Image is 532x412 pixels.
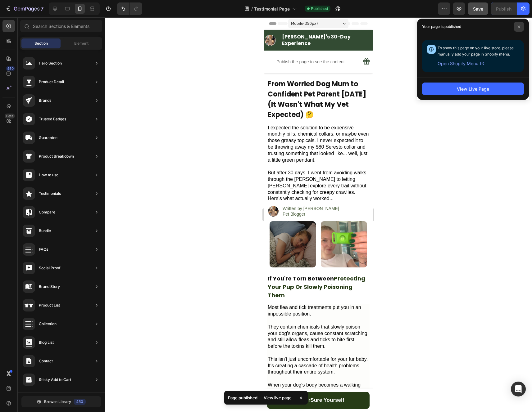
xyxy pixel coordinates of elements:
[438,46,514,56] span: To show this page on your live store, please manually add your page in Shopify menu.
[311,6,328,11] span: Published
[39,60,62,66] div: Hero Section
[41,5,43,12] p: 7
[2,2,46,15] button: 7
[39,302,60,308] div: Product List
[20,20,102,32] input: Search Sections & Elements
[496,6,512,12] div: Publish
[74,399,86,405] div: 450
[491,2,517,15] button: Publish
[251,6,253,12] span: /
[39,358,53,364] div: Contact
[254,6,290,12] span: Testimonial Page
[39,284,60,290] div: Brand Story
[39,209,55,215] div: Compare
[228,395,257,401] p: Page published
[473,6,483,11] span: Save
[21,396,101,407] button: Browse Library450
[39,172,58,178] div: How to use
[39,135,57,141] div: Guarantee
[438,60,478,67] span: Open Shopify Menu
[422,83,524,95] button: View Live Page
[511,382,526,396] div: Open Intercom Messenger
[39,339,54,346] div: Blog List
[260,393,295,402] div: View live page
[39,79,64,85] div: Product Detail
[39,246,48,253] div: FAQs
[117,2,142,15] div: Undo/Redo
[39,377,71,383] div: Sticky Add to Cart
[39,265,61,271] div: Social Proof
[264,17,373,412] iframe: Design area
[39,97,51,104] div: Brands
[44,399,71,405] span: Browse Library
[34,41,48,46] span: Section
[39,190,61,197] div: Testimonials
[5,114,15,119] div: Beta
[39,321,57,327] div: Collection
[422,24,461,30] p: Your page is published
[39,153,74,159] div: Product Breakdown
[457,86,489,92] div: View Live Page
[39,116,66,122] div: Trusted Badges
[6,66,15,71] div: 450
[74,41,89,46] span: Element
[39,228,51,234] div: Bundle
[468,2,488,15] button: Save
